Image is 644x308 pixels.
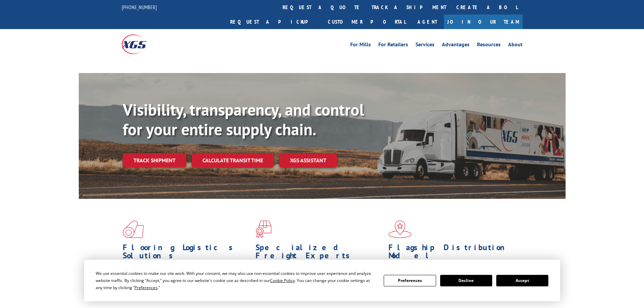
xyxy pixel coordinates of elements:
[225,15,323,29] a: Request a pickup
[384,275,436,286] button: Preferences
[442,42,470,49] a: Advantages
[444,15,523,29] a: Join Our Team
[122,4,157,10] a: [PHONE_NUMBER]
[388,243,516,263] h1: Flagship Distribution Model
[279,153,337,168] a: XGS ASSISTANT
[192,153,274,168] a: Calculate transit time
[123,99,364,140] b: Visibility, transparency, and control for your entire supply chain.
[411,15,444,29] a: Agent
[496,275,548,286] button: Accept
[378,42,408,49] a: For Retailers
[270,278,295,283] span: Cookie Policy
[508,42,523,49] a: About
[388,220,412,238] img: xgs-icon-flagship-distribution-model-red
[440,275,492,286] button: Decline
[123,153,186,167] a: Track shipment
[415,42,434,49] a: Services
[123,220,144,238] img: xgs-icon-total-supply-chain-intelligence-red
[96,270,376,291] div: We use essential cookies to make our site work. With your consent, we may also use non-essential ...
[123,243,251,263] h1: Flooring Logistics Solutions
[350,42,371,49] a: For Mills
[323,15,411,29] a: Customer Portal
[84,260,560,301] div: Cookie Consent Prompt
[477,42,501,49] a: Resources
[135,285,158,290] span: Preferences
[256,220,271,238] img: xgs-icon-focused-on-flooring-red
[256,243,383,263] h1: Specialized Freight Experts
